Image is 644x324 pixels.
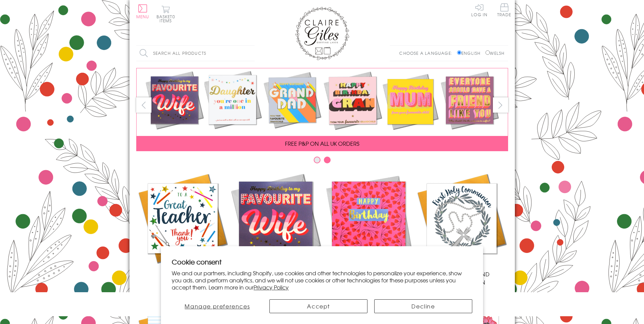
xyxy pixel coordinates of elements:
input: Welsh [485,50,490,55]
img: Claire Giles Greetings Cards [295,7,349,60]
a: Communion and Confirmation [415,172,508,286]
button: Menu [136,4,149,19]
button: Carousel Page 1 [314,157,320,163]
button: prev [136,97,151,113]
a: New Releases [229,172,322,278]
span: Manage preferences [185,302,250,310]
input: Search [248,46,255,61]
a: Trade [497,3,511,18]
label: Welsh [485,50,505,56]
p: Choose a language: [399,50,456,56]
a: Privacy Policy [254,283,289,291]
a: Birthdays [322,172,415,278]
button: next [493,97,508,113]
span: Menu [136,14,149,20]
input: English [457,50,461,55]
input: Search all products [136,46,255,61]
span: 0 items [160,14,175,24]
button: Decline [374,299,472,313]
label: English [457,50,484,56]
button: Basket0 items [157,5,175,23]
p: We and our partners, including Shopify, use cookies and other technologies to personalize your ex... [172,270,472,291]
span: Trade [497,3,511,17]
button: Accept [269,299,367,313]
a: Log In [471,3,487,17]
h2: Cookie consent [172,257,472,267]
div: Carousel Pagination [136,156,508,167]
span: FREE P&P ON ALL UK ORDERS [285,139,359,147]
button: Manage preferences [172,299,263,313]
button: Carousel Page 2 (Current Slide) [324,157,331,163]
a: Academic [136,172,229,278]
